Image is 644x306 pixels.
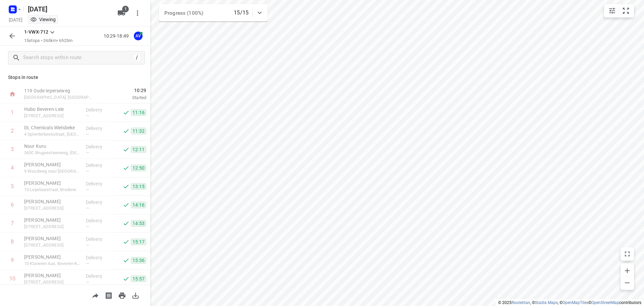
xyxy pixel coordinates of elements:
[11,165,14,171] div: 4
[86,254,111,261] p: Delivery
[131,257,146,264] span: 15:36
[24,272,80,279] p: [PERSON_NAME]
[131,109,146,116] span: 11:16
[129,292,142,298] span: Download route
[86,132,89,137] span: —
[123,183,129,190] svg: Done
[535,300,558,305] a: Stadia Maps
[24,205,80,212] p: [STREET_ADDRESS]
[512,300,530,305] a: Routetitan
[24,161,80,168] p: [PERSON_NAME]
[619,4,633,17] button: Fit zoom
[131,183,146,190] span: 13:15
[131,220,146,227] span: 14:53
[86,113,89,118] span: —
[131,238,146,245] span: 15:17
[86,279,89,285] span: —
[234,9,249,17] p: 15/15
[86,162,111,169] p: Delivery
[24,113,80,119] p: 270 Kortrijkseweg, Waregem
[11,202,14,208] div: 6
[86,187,89,192] span: —
[8,74,142,81] p: Stops in route
[122,6,129,12] span: 1
[24,29,48,36] p: 1-VWX-712
[24,260,80,267] p: 10 Klaveren Aas, Beveren-Kruibeke-Zwijndrecht
[591,300,619,305] a: OpenStreetMap
[123,202,129,208] svg: Done
[102,87,146,94] span: 10:29
[86,180,111,187] p: Delivery
[24,180,80,186] p: [PERSON_NAME]
[123,275,129,282] svg: Done
[104,33,131,40] p: 10:29-18:49
[131,275,146,282] span: 15:57
[30,16,56,23] div: Viewing
[102,94,146,101] p: Started
[86,143,111,150] p: Delivery
[115,6,128,20] button: 1
[24,87,94,94] p: 119 Oude Ieperseweg
[86,106,111,113] p: Delivery
[131,202,146,208] span: 14:16
[24,131,80,138] p: 4 Splenterbeekstraat, Wielsbeke
[86,125,111,132] p: Delivery
[11,257,14,263] div: 9
[24,149,80,156] p: 363C Brugsesteenweg, Roeselare
[86,169,89,174] span: —
[86,243,89,248] span: —
[131,128,146,134] span: 11:32
[86,206,89,211] span: —
[24,186,80,193] p: 13 Lepelaarstraat, Bredene
[86,236,111,243] p: Delivery
[24,94,94,101] p: [GEOGRAPHIC_DATA], [GEOGRAPHIC_DATA]
[164,10,203,16] span: Progress (100%)
[605,4,619,17] button: Map settings
[24,279,80,286] p: [STREET_ADDRESS]
[24,124,80,131] p: DL Chemicals Wielsbeke
[23,53,133,63] input: Search stops within route
[604,4,634,17] div: small contained button group
[11,128,14,134] div: 2
[24,254,80,260] p: [PERSON_NAME]
[115,292,129,298] span: Print route
[24,143,80,149] p: Nour Kuru
[131,33,145,39] span: Assigned to Axel Verzele
[131,165,146,171] span: 12:50
[11,183,14,189] div: 5
[159,4,268,21] div: Progress (100%)15/15
[11,238,14,245] div: 8
[11,109,14,116] div: 1
[24,217,80,223] p: [PERSON_NAME]
[89,292,102,298] span: Share route
[123,128,129,134] svg: Done
[86,261,89,266] span: —
[24,223,80,230] p: [STREET_ADDRESS]
[9,275,15,282] div: 10
[86,217,111,224] p: Delivery
[102,292,115,298] span: Print shipping labels
[24,198,80,205] p: [PERSON_NAME]
[123,146,129,153] svg: Done
[86,199,111,206] p: Delivery
[24,38,72,44] p: 15 stops • 365km • 6h25m
[123,257,129,264] svg: Done
[562,300,588,305] a: OpenMapTiles
[133,54,141,61] div: /
[24,242,80,249] p: 152 Sparrenhofstraat, Sint-Niklaas
[131,146,146,153] span: 12:11
[24,106,80,113] p: Hubo Beveren-Leie
[11,220,14,226] div: 7
[86,150,89,155] span: —
[123,220,129,227] svg: Done
[498,300,641,305] li: © 2025 , © , © © contributors
[24,168,80,175] p: 9 Woudweg naar Zedelgem, Jabbeke
[24,235,80,242] p: [PERSON_NAME]
[86,224,89,229] span: —
[123,165,129,171] svg: Done
[123,238,129,245] svg: Done
[86,273,111,279] p: Delivery
[123,109,129,116] svg: Done
[11,146,14,152] div: 3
